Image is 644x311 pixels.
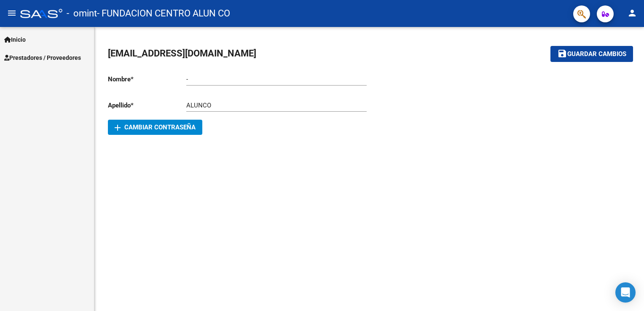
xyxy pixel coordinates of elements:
p: Apellido [108,101,186,110]
mat-icon: add [113,123,123,133]
span: - omint [67,4,97,23]
p: Nombre [108,75,186,84]
span: [EMAIL_ADDRESS][DOMAIN_NAME] [108,48,256,59]
span: Guardar cambios [567,51,626,58]
span: - FUNDACION CENTRO ALUN CO [97,4,230,23]
span: Inicio [4,35,26,44]
button: Guardar cambios [550,46,633,62]
button: Cambiar Contraseña [108,120,202,135]
div: Open Intercom Messenger [615,282,636,303]
mat-icon: save [557,48,567,59]
mat-icon: menu [7,8,17,18]
span: Prestadores / Proveedores [4,53,81,62]
span: Cambiar Contraseña [115,123,196,131]
mat-icon: person [627,8,637,18]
